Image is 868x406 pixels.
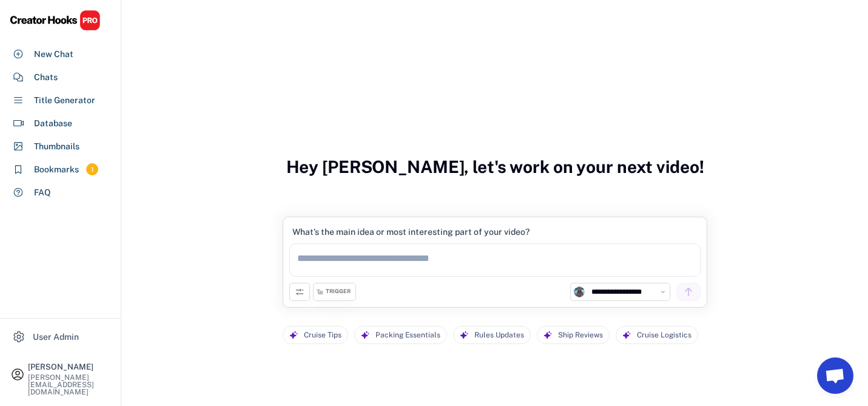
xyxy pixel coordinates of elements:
[34,140,79,153] div: Thumbnails
[558,326,603,344] div: Ship Reviews
[34,71,58,84] div: Chats
[10,10,101,31] img: CHPRO%20Logo.svg
[375,326,440,344] div: Packing Essentials
[286,144,704,190] h3: Hey [PERSON_NAME], let's work on your next video!
[637,326,691,344] div: Cruise Logistics
[86,164,98,175] div: 1
[574,286,585,297] img: unnamed.jpg
[292,226,530,237] div: What’s the main idea or most interesting part of your video?
[817,357,853,394] a: Open chat
[326,288,351,296] div: TRIGGER
[34,94,95,107] div: Title Generator
[34,186,51,199] div: FAQ
[28,363,110,371] div: [PERSON_NAME]
[28,374,110,396] div: [PERSON_NAME][EMAIL_ADDRESS][DOMAIN_NAME]
[304,326,341,344] div: Cruise Tips
[33,331,79,343] div: User Admin
[34,48,73,61] div: New Chat
[34,163,79,176] div: Bookmarks
[474,326,524,344] div: Rules Updates
[34,117,72,130] div: Database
